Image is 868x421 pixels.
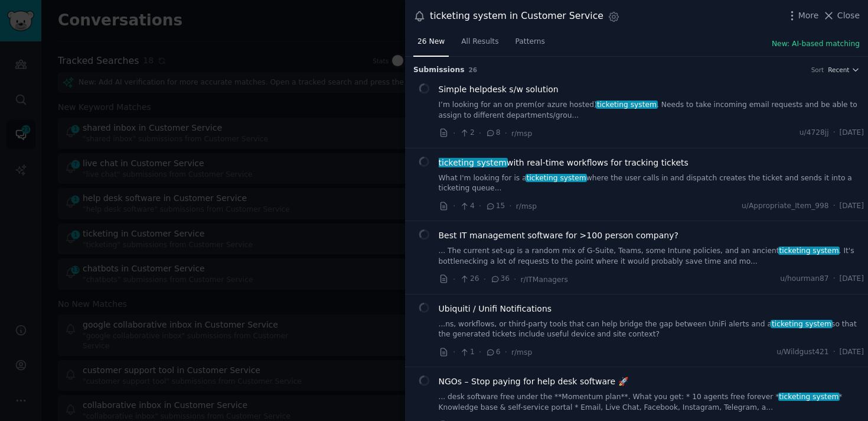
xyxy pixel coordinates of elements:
[828,66,860,74] button: Recent
[479,200,481,212] span: ·
[798,9,819,22] span: More
[439,173,864,194] a: What I'm looking for is aticketing systemwhere the user calls in and dispatch creates the ticket ...
[453,346,455,358] span: ·
[417,37,445,47] span: 26 New
[521,276,568,284] span: r/ITManagers
[430,9,603,24] div: ticketing system in Customer Service
[514,273,516,286] span: ·
[833,201,836,212] span: ·
[485,128,500,138] span: 8
[453,273,455,286] span: ·
[439,375,628,388] a: NGOs – Stop paying for help desk software 🚀
[461,37,498,47] span: All Results
[459,128,474,138] span: 2
[840,347,864,358] span: [DATE]
[780,274,829,284] span: u/hourman87
[742,201,829,212] span: u/Appropriate_Item_998
[439,246,864,267] a: ... The current set-up is a random mix of G-Suite, Teams, some Intune policies, and an ancienttic...
[490,274,510,284] span: 36
[439,392,864,413] a: ... desk software free under the **Momentum plan**. What you get: * 10 agents free forever *ticke...
[516,202,537,210] span: r/msp
[485,347,500,358] span: 6
[778,247,840,255] span: ticketing system
[439,157,688,169] span: with real-time workflows for tracking tickets
[439,83,559,96] a: Simple helpdesk s/w solution
[811,66,824,74] div: Sort
[413,33,449,57] a: 26 New
[459,201,474,212] span: 4
[778,393,840,401] span: ticketing system
[485,201,505,212] span: 15
[526,174,588,182] span: ticketing system
[453,200,455,212] span: ·
[509,200,511,212] span: ·
[511,129,532,138] span: r/msp
[840,128,864,138] span: [DATE]
[823,9,860,22] button: Close
[459,274,479,284] span: 26
[457,33,502,57] a: All Results
[776,347,828,358] span: u/Wildgust421
[786,9,819,22] button: More
[833,347,836,358] span: ·
[840,201,864,212] span: [DATE]
[484,273,486,286] span: ·
[479,127,481,140] span: ·
[505,346,507,358] span: ·
[840,274,864,284] span: [DATE]
[511,348,532,357] span: r/msp
[800,128,829,138] span: u/4728jj
[772,39,860,50] button: New: AI-based matching
[469,66,478,73] span: 26
[833,274,836,284] span: ·
[439,319,864,340] a: ...ns, workflows, or third-party tools that can help bridge the gap between UniFi alerts and atic...
[459,347,474,358] span: 1
[439,100,864,121] a: I’m looking for an on prem(or azure hosted)ticketing system. Needs to take incoming email request...
[413,65,465,76] span: Submission s
[479,346,481,358] span: ·
[511,33,549,57] a: Patterns
[439,303,552,315] a: Ubiquiti / Unifi Notifications
[439,229,678,242] a: Best IT management software for >100 person company?
[453,127,455,140] span: ·
[439,157,688,169] a: ticketing systemwith real-time workflows for tracking tickets
[505,127,507,140] span: ·
[837,9,860,22] span: Close
[771,320,833,328] span: ticketing system
[515,37,545,47] span: Patterns
[833,128,836,138] span: ·
[596,101,658,109] span: ticketing system
[438,158,508,167] span: ticketing system
[828,66,849,74] span: Recent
